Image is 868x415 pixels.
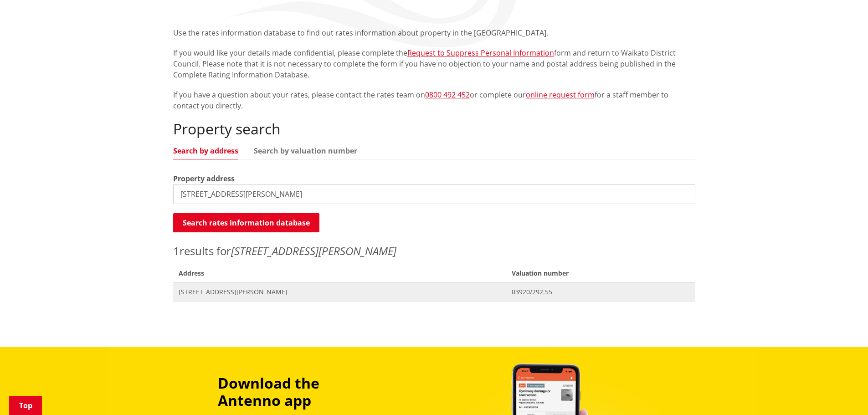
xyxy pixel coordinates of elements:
p: results for [173,243,695,259]
a: online request form [526,90,595,100]
a: Search by address [173,147,238,154]
a: Search by valuation number [254,147,357,154]
h2: Property search [173,120,695,138]
a: Request to Suppress Personal Information [407,48,554,58]
a: 0800 492 452 [425,90,470,100]
span: 1 [173,243,180,258]
p: If you would like your details made confidential, please complete the form and return to Waikato ... [173,47,695,80]
em: [STREET_ADDRESS][PERSON_NAME] [231,243,396,258]
span: Valuation number [506,264,695,282]
span: 03920/292.55 [512,287,689,297]
h3: Download the Antenno app [218,374,383,410]
a: Top [9,396,42,415]
span: Address [173,264,507,282]
label: Property address [173,173,235,184]
input: e.g. Duke Street NGARUAWAHIA [173,184,695,204]
a: [STREET_ADDRESS][PERSON_NAME] 03920/292.55 [173,282,695,301]
p: If you have a question about your rates, please contact the rates team on or complete our for a s... [173,89,695,111]
span: [STREET_ADDRESS][PERSON_NAME] [179,287,501,297]
button: Search rates information database [173,213,319,232]
iframe: Messenger Launcher [826,377,859,410]
p: Use the rates information database to find out rates information about property in the [GEOGRAPHI... [173,27,695,38]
